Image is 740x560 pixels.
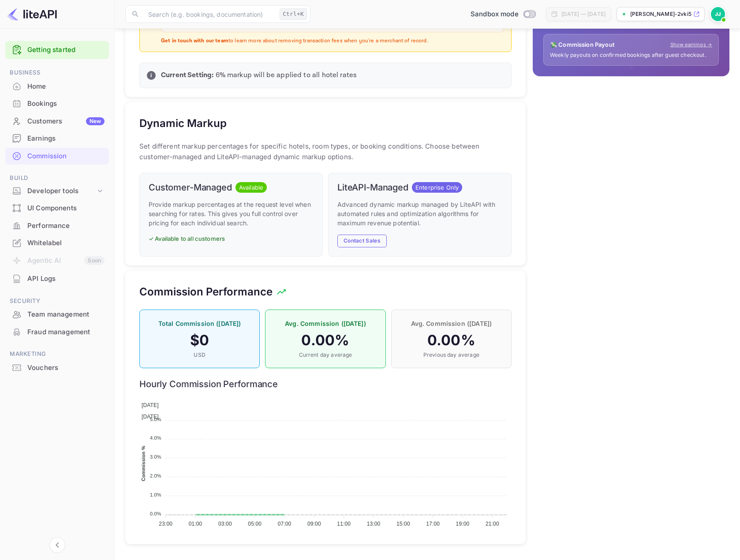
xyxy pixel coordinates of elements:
a: Team management [5,306,109,322]
p: ✓ Available to all customers [149,235,314,243]
span: Security [5,296,109,306]
p: to learn more about removing transaction fees when you're a merchant of record. [161,37,504,45]
div: Earnings [27,134,105,144]
tspan: 09:00 [307,521,321,527]
p: USD [149,351,250,359]
p: Set different markup percentages for specific hotels, room types, or booking conditions. Choose b... [139,141,512,162]
img: Jonas Johansen [711,7,725,21]
p: 6 % markup will be applied to all hotel rates [161,70,504,81]
tspan: 01:00 [189,521,202,527]
div: API Logs [27,274,105,284]
tspan: 13:00 [367,521,381,527]
p: 💸 Commission Payout [550,41,615,49]
tspan: 05:00 [248,521,262,527]
p: [PERSON_NAME]-2vki5.n... [630,10,691,18]
span: Business [5,68,109,78]
strong: Get in touch with our team [161,37,228,44]
div: Home [27,82,105,92]
button: Contact Sales [337,235,387,247]
span: [DATE] [142,414,159,420]
tspan: 17:00 [426,521,440,527]
p: Previous day average [400,351,502,359]
p: Provide markup percentages at the request level when searching for rates. This gives you full con... [149,200,314,228]
div: Team management [5,306,109,323]
tspan: 19:00 [456,521,470,527]
span: Marketing [5,349,109,359]
text: Commission % [141,446,146,482]
tspan: 07:00 [278,521,292,527]
div: Getting started [5,41,109,59]
img: LiteAPI logo [7,7,57,21]
div: Fraud management [5,324,109,341]
input: Search (e.g. bookings, documentation) [143,5,276,23]
h5: Commission Performance [139,285,273,299]
div: Team management [27,310,105,320]
a: API Logs [5,270,109,287]
div: Developer tools [5,183,109,199]
div: Performance [27,221,105,231]
div: Commission [27,151,105,161]
div: Ctrl+K [280,8,307,20]
tspan: 1.0% [150,492,161,497]
a: Whitelabel [5,235,109,251]
a: Earnings [5,130,109,146]
div: Switch to Production mode [467,9,539,19]
h4: $ 0 [149,332,250,349]
a: UI Components [5,200,109,216]
div: Fraud management [27,327,105,337]
span: Available [235,183,267,192]
tspan: 2.0% [150,473,161,478]
div: Commission [5,148,109,165]
tspan: 3.0% [150,454,161,459]
a: Home [5,78,109,94]
div: Home [5,78,109,95]
div: Developer tools [27,186,96,196]
tspan: 23:00 [159,521,172,527]
tspan: 15:00 [396,521,410,527]
span: [DATE] [142,402,159,408]
a: Performance [5,217,109,234]
h6: Hourly Commission Performance [139,379,512,389]
tspan: 5.0% [150,416,161,422]
div: Vouchers [5,359,109,377]
span: Build [5,173,109,183]
p: Current day average [274,351,376,359]
a: Show earnings → [670,41,712,49]
span: Enterprise Only [412,183,462,192]
div: Bookings [27,99,105,109]
h5: Dynamic Markup [139,116,227,131]
div: [DATE] — [DATE] [561,10,605,18]
tspan: 03:00 [218,521,232,527]
div: UI Components [5,200,109,217]
p: Weekly payouts on confirmed bookings after guest checkout. [550,52,712,59]
a: Vouchers [5,359,109,376]
h6: LiteAPI-Managed [337,182,408,193]
div: Performance [5,217,109,235]
a: Getting started [27,45,105,55]
tspan: 21:00 [486,521,499,527]
div: Earnings [5,130,109,147]
div: Customers [27,116,105,127]
p: Avg. Commission ([DATE]) [274,319,376,328]
h6: Customer-Managed [149,182,232,193]
p: Total Commission ([DATE]) [149,319,250,328]
tspan: 11:00 [337,521,351,527]
a: CustomersNew [5,113,109,129]
h4: 0.00 % [274,332,376,349]
p: i [150,71,152,79]
a: Bookings [5,95,109,112]
div: New [86,117,105,125]
div: Whitelabel [27,238,105,248]
h4: 0.00 % [400,332,502,349]
p: Avg. Commission ([DATE]) [400,319,502,328]
a: Commission [5,148,109,164]
div: UI Components [27,203,105,213]
button: Collapse navigation [49,537,65,553]
div: API Logs [5,270,109,287]
tspan: 4.0% [150,435,161,441]
div: Whitelabel [5,235,109,252]
strong: Current Setting: [161,71,213,80]
div: Vouchers [27,363,105,373]
a: Fraud management [5,324,109,340]
p: Advanced dynamic markup managed by LiteAPI with automated rules and optimization algorithms for m... [337,200,502,228]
